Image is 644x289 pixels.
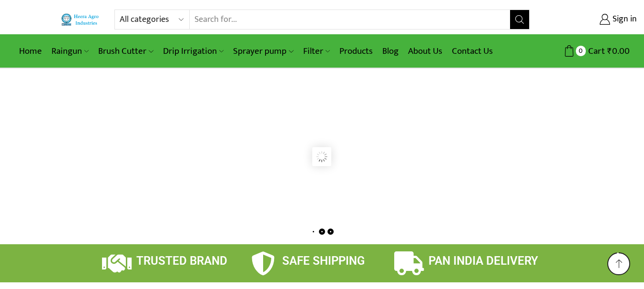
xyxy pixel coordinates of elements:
[607,44,630,59] bdi: 0.00
[93,40,158,62] a: Brush Cutter
[429,254,538,268] span: PAN INDIA DELIVERY
[378,40,403,62] a: Blog
[190,10,510,29] input: Search for...
[610,13,637,26] span: Sign in
[586,45,605,58] span: Cart
[136,254,227,268] span: TRUSTED BRAND
[607,44,612,59] span: ₹
[510,10,529,29] button: Search button
[576,46,586,56] span: 0
[335,40,378,62] a: Products
[228,40,298,62] a: Sprayer pump
[158,40,228,62] a: Drip Irrigation
[282,254,365,268] span: SAFE SHIPPING
[298,40,335,62] a: Filter
[539,42,630,60] a: 0 Cart ₹0.00
[447,40,498,62] a: Contact Us
[544,11,637,28] a: Sign in
[14,40,47,62] a: Home
[47,40,93,62] a: Raingun
[403,40,447,62] a: About Us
